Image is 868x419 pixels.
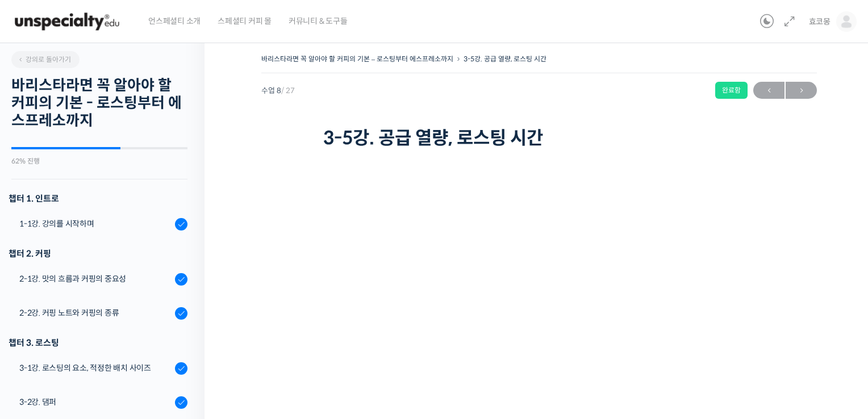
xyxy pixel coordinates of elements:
div: 챕터 2. 커핑 [9,246,187,261]
span: 수업 8 [261,87,295,94]
span: / 27 [281,86,295,95]
span: 강의로 돌아가기 [17,55,71,64]
span: ← [753,83,784,98]
div: 3-1강. 로스팅의 요소, 적정한 배치 사이즈 [19,362,172,374]
a: 다음→ [786,82,817,99]
a: 강의로 돌아가기 [11,51,80,68]
h3: 챕터 1. 인트로 [9,191,187,206]
div: 2-2강. 커핑 노트와 커핑의 종류 [19,307,172,319]
div: 2-1강. 맛의 흐름과 커핑의 중요성 [19,273,172,285]
div: 챕터 3. 로스팅 [9,335,187,350]
div: 1-1강. 강의를 시작하며 [19,217,172,230]
h2: 바리스타라면 꼭 알아야 할 커피의 기본 - 로스팅부터 에스프레소까지 [11,77,187,130]
div: 3-2강. 댐퍼 [19,396,172,408]
h1: 3-5강. 공급 열량, 로스팅 시간 [323,127,755,149]
div: 완료함 [715,82,748,99]
a: 3-5강. 공급 열량, 로스팅 시간 [464,55,546,63]
div: 62% 진행 [11,158,187,165]
a: ←이전 [753,82,784,99]
span: 효코몽 [809,16,831,27]
a: 바리스타라면 꼭 알아야 할 커피의 기본 – 로스팅부터 에스프레소까지 [261,55,453,63]
span: → [786,83,817,98]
